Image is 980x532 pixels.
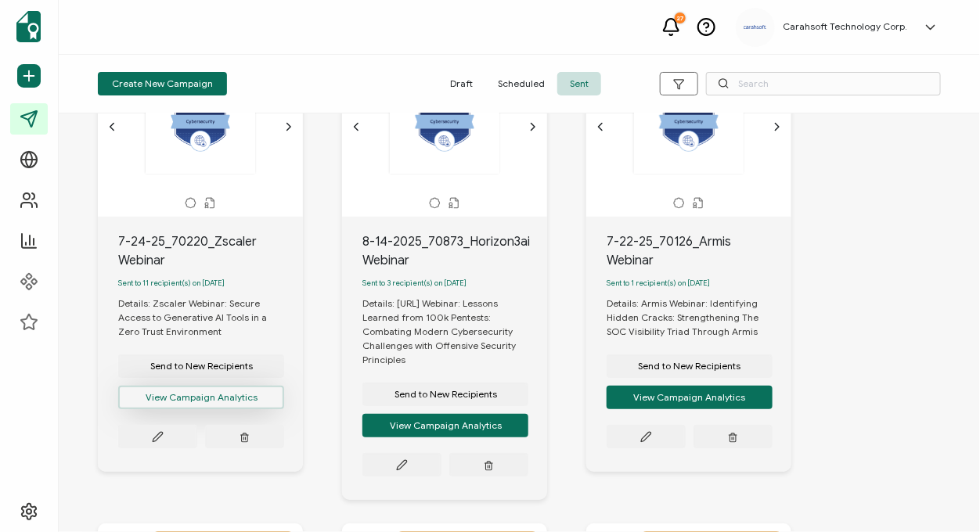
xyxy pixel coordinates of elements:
[744,25,767,30] img: a9ee5910-6a38-4b3f-8289-cffb42fa798b.svg
[112,79,213,88] span: Create New Campaign
[639,361,741,371] span: Send to New Recipients
[16,11,41,42] img: sertifier-logomark-colored.svg
[607,386,773,409] button: View Campaign Analytics
[362,383,528,406] button: Send to New Recipients
[675,13,686,23] div: 27
[607,297,791,339] div: Details: Armis Webinar: Identifying Hidden Cracks: Strengthening The SOC Visibility Triad Through...
[438,72,485,95] span: Draft
[607,232,791,270] div: 7-22-25_70126_Armis Webinar
[362,279,467,288] span: Sent to 3 recipient(s) on [DATE]
[527,120,539,133] ion-icon: chevron forward outline
[118,386,284,409] button: View Campaign Analytics
[362,297,547,367] div: Details: [URL] Webinar: Lessons Learned from 100k Pentests: Combating Modern Cybersecurity Challe...
[118,232,303,270] div: 7-24-25_70220_Zscaler Webinar
[594,120,607,133] ion-icon: chevron back outline
[106,120,118,133] ion-icon: chevron back outline
[283,120,295,133] ion-icon: chevron forward outline
[362,414,528,437] button: View Campaign Analytics
[98,72,227,95] button: Create New Campaign
[771,120,784,133] ion-icon: chevron forward outline
[118,279,225,288] span: Sent to 11 recipient(s) on [DATE]
[557,72,601,95] span: Sent
[362,232,547,270] div: 8-14-2025_70873_Horizon3ai Webinar
[118,354,284,378] button: Send to New Recipients
[395,390,497,399] span: Send to New Recipients
[150,361,253,371] span: Send to New Recipients
[783,21,907,32] h5: Carahsoft Technology Corp.
[485,72,557,95] span: Scheduled
[706,72,941,95] input: Search
[350,120,362,133] ion-icon: chevron back outline
[607,279,710,288] span: Sent to 1 recipient(s) on [DATE]
[118,297,303,339] div: Details: Zscaler Webinar: Secure Access to Generative AI Tools in a Zero Trust Environment
[607,354,773,378] button: Send to New Recipients
[902,457,980,532] iframe: Chat Widget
